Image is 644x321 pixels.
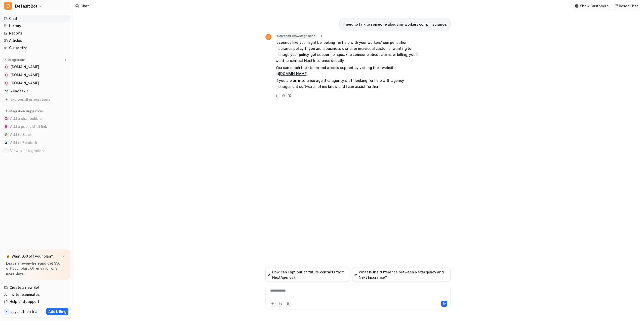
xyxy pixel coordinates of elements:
a: Help and support [2,298,70,305]
p: 6 [6,310,8,314]
button: Show Customize [574,2,611,10]
button: How can I opt out of future contacts from NextAgency? [265,268,350,282]
img: dev.nextagency.com [5,82,8,85]
div: Chat [80,3,89,9]
button: Add a chat bubbleAdd a chat bubble [2,115,70,123]
p: Want $50 off your plan? [12,254,53,259]
span: D [4,2,12,10]
img: Add a chat bubble [5,117,8,120]
img: x [62,255,65,258]
span: D [265,34,271,40]
img: reset [614,4,618,8]
a: signup.nextagency.com[DOMAIN_NAME] [2,72,70,79]
a: dev.nextagency.com[DOMAIN_NAME] [2,80,70,87]
button: Add a public chat linkAdd a public chat link [2,123,70,131]
img: expand menu [3,58,7,62]
a: Reports [2,30,70,37]
a: Chat [2,15,70,22]
p: It sounds like you might be looking for help with your workers' compensation insurance policy. If... [275,40,423,64]
a: Customize [2,44,70,51]
a: here [32,261,40,265]
img: Add to Zendesk [5,141,8,144]
button: Reset Chat [613,2,640,10]
a: Invite teammates [2,291,70,298]
img: Add to Slack [5,133,8,136]
a: History [2,22,70,29]
a: nextagency.com[DOMAIN_NAME] [2,63,70,70]
p: Add billing [48,309,66,314]
button: Integrations [2,57,27,62]
p: Leave a review and get $50 off your plan. Offer valid for 3 more days. [6,261,66,276]
p: days left on trial [10,309,38,314]
span: [DOMAIN_NAME] [11,73,39,78]
span: Explore all integrations [11,95,68,103]
a: Create a new Bot [2,284,70,291]
span: [DOMAIN_NAME] [11,81,39,86]
img: star [6,254,10,258]
p: I need to talk to someone about my workers comp insurance. [343,21,447,27]
img: customize [575,4,579,8]
img: View all integrations [5,149,8,152]
a: Articles [2,37,70,44]
p: Zendesk [11,89,25,94]
span: Searched knowledge base [275,33,317,39]
img: menu_add.svg [64,58,67,62]
img: explore all integrations [4,97,9,102]
span: [DOMAIN_NAME] [11,64,39,69]
span: Default Bot [15,3,37,10]
img: nextagency.com [5,65,8,68]
a: [DOMAIN_NAME] [279,72,307,76]
p: Show Customize [580,3,609,9]
button: Add billing [46,308,68,315]
button: Add to ZendeskAdd to Zendesk [2,139,70,147]
p: You can reach their team and access support by visiting their website at . [275,65,423,77]
a: Explore all integrations [2,96,70,103]
button: View all integrationsView all integrations [2,147,70,155]
button: What is the difference between NextAgency and Next Insurance? [352,268,451,282]
button: Add to SlackAdd to Slack [2,131,70,139]
img: Add a public chat link [5,125,8,128]
p: Integration suggestions [9,109,44,114]
img: signup.nextagency.com [5,74,8,77]
img: Zendesk [5,90,8,93]
p: If you are an insurance agent or agency staff looking for help with agency management software, l... [275,78,423,90]
p: Integrations [8,58,25,62]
